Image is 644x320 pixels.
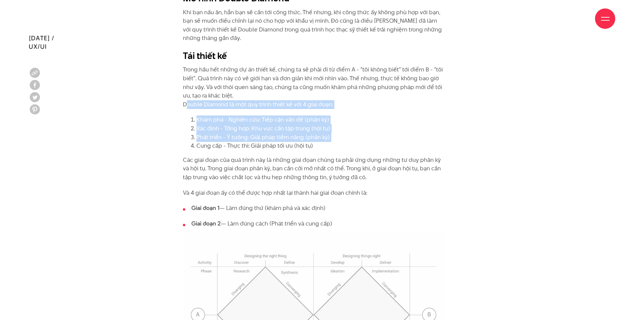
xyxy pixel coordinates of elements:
[183,219,444,228] li: — Làm đúng cách (Phát triển và cung cấp)
[196,124,444,133] li: Xác định - Tổng hợp: Khu vực cần tập trung (hội tụ)
[183,156,444,182] p: Các giai đoạn của quá trình này là những giai đọan chúng ta phải ứng dụng những tư duy phân kỳ và...
[29,34,54,51] span: [DATE] / UX/UI
[196,133,444,142] li: Phát triển - Ý tưởng: Giải pháp tiềm năng (phân kỳ)
[183,65,444,109] p: Trong hầu hết những dự án thiết kế, chúng ta sẽ phải đi từ điểm A - “tôi không biết” tới điểm B -...
[183,189,444,197] p: Và 4 giai đoạn ấy có thể được hợp nhất lại thành hai giai đoạn chính là:
[196,115,444,124] li: Khám phá - Nghiên cứu: Tiếp cận vấn đề (phân kỳ)
[183,49,444,62] h2: Tái thiết kế
[183,204,444,213] li: — Làm đúng thứ (khám phá và xác định)
[196,142,444,150] li: Cung cấp - Thực thi: Giải pháp tối ưu (hội tụ)
[191,204,219,212] strong: Giai đoạn 1
[191,219,221,228] strong: Giai đoạn 2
